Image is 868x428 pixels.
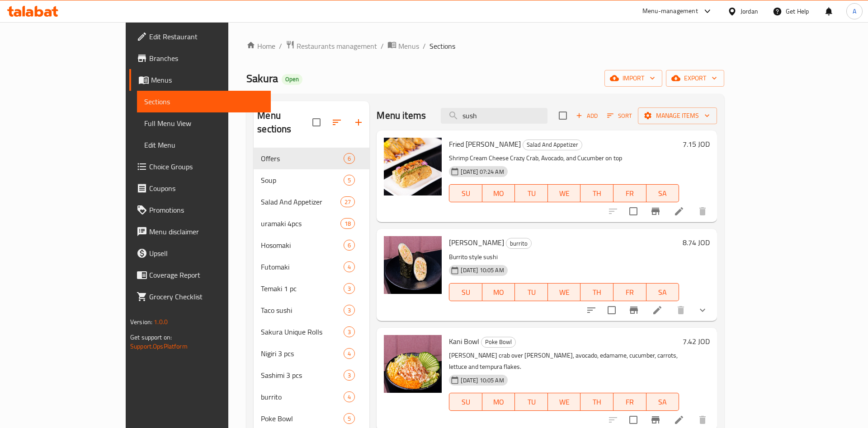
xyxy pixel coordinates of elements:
div: Open [282,74,302,85]
span: 3 [344,328,354,336]
span: 27 [341,198,354,206]
span: TH [584,187,610,200]
span: import [612,73,655,84]
span: Coverage Report [149,270,264,280]
a: Restaurants management [286,40,377,52]
div: Sakura Unique Rolls3 [254,321,369,343]
div: burrito4 [254,386,369,408]
a: Choice Groups [129,156,271,177]
span: TH [584,286,610,299]
span: Kani Bowl [449,335,479,348]
span: 5 [344,176,354,185]
a: Coverage Report [129,264,271,286]
span: TU [519,395,544,409]
button: Add [572,109,601,123]
div: Sakura Unique Rolls [261,326,344,337]
span: 6 [344,241,354,250]
button: MO [482,184,515,202]
div: items [344,348,355,359]
span: Select all sections [307,113,326,132]
button: MO [482,393,515,411]
img: Kani Burrito [384,236,442,294]
span: Nigiri 3 pcs [261,348,344,359]
button: show more [692,299,713,321]
div: burrito [506,238,532,249]
span: [DATE] 10:05 AM [457,376,507,385]
span: MO [486,286,512,299]
span: MO [486,187,512,200]
span: [PERSON_NAME] [449,236,504,249]
span: Edit Restaurant [149,31,264,42]
button: TH [580,393,613,411]
img: Kani Bowl [384,335,442,393]
div: items [344,240,355,251]
button: TH [580,184,613,202]
span: Salad And Appetizer [523,140,582,150]
span: Temaki 1 pc [261,283,344,294]
div: Offers6 [254,148,369,169]
a: Promotions [129,199,271,221]
button: SU [449,393,482,411]
div: Nigiri 3 pcs4 [254,343,369,364]
div: Hosomaki6 [254,234,369,256]
p: Shrimp Cream Cheese Crazy Crab, Avocado, and Cucumber on top [449,153,679,164]
p: Burrito style sushi [449,251,679,263]
span: Edit Menu [144,140,264,150]
a: Edit menu item [674,206,684,217]
a: Grocery Checklist [129,286,271,307]
span: SU [453,395,478,409]
span: Upsell [149,248,264,259]
span: Menus [398,41,419,51]
div: items [344,153,355,164]
span: Poke Bowl [481,337,515,347]
span: Full Menu View [144,118,264,129]
span: Hosomaki [261,240,344,251]
span: Futomaki [261,261,344,272]
a: Menu disclaimer [129,221,271,242]
a: Sections [137,91,271,112]
span: Sections [429,41,455,51]
span: Menu disclaimer [149,226,264,237]
div: Jordan [741,6,758,16]
button: FR [613,184,646,202]
span: Version: [130,316,152,328]
span: Add item [572,109,601,123]
a: Edit Restaurant [129,26,271,47]
span: Grocery Checklist [149,291,264,302]
div: Offers [261,153,344,164]
span: 3 [344,371,354,380]
div: Soup5 [254,169,369,191]
span: SA [650,395,676,409]
span: 4 [344,393,354,401]
button: TU [515,393,548,411]
span: burrito [506,238,531,249]
h6: 7.42 JOD [683,335,710,348]
span: 18 [341,219,354,228]
span: Get support on: [130,331,172,343]
span: Coupons [149,183,264,194]
h6: 7.15 JOD [683,138,710,150]
span: Promotions [149,205,264,215]
nav: breadcrumb [246,40,724,52]
span: Add [575,111,599,121]
span: SA [650,286,676,299]
button: delete [692,200,713,222]
span: Sections [144,96,264,107]
div: uramaki 4pcs18 [254,213,369,234]
svg: Show Choices [697,305,708,316]
span: uramaki 4pcs [261,218,340,229]
a: Menus [129,69,271,91]
span: WE [552,286,577,299]
button: SA [646,184,679,202]
button: SU [449,184,482,202]
div: Poke Bowl [261,413,344,424]
span: Select section [553,106,572,125]
button: Add section [348,112,369,133]
button: sort-choices [580,299,602,321]
button: WE [548,283,581,301]
button: import [604,70,662,87]
span: 5 [344,414,354,423]
span: Taco sushi [261,305,344,316]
